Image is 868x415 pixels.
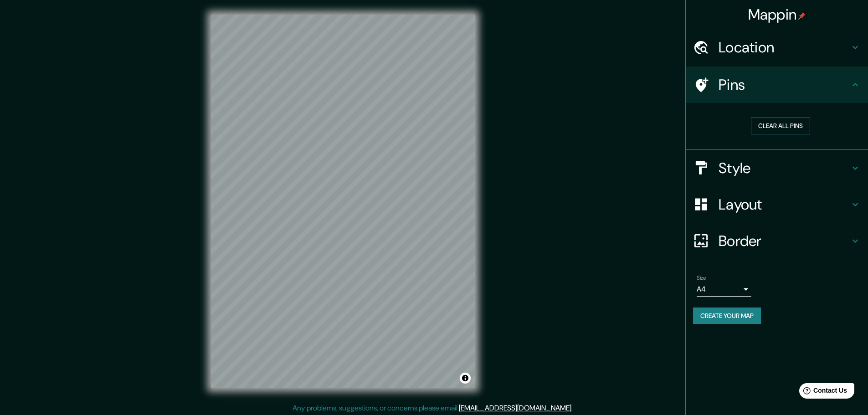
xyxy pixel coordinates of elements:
canvas: Map [211,15,475,388]
div: . [573,403,574,414]
button: Toggle attribution [460,373,471,384]
div: . [574,403,576,414]
h4: Location [719,38,850,56]
button: Clear all pins [751,118,810,134]
iframe: Help widget launcher [787,379,858,405]
label: Size [697,274,706,282]
a: [EMAIL_ADDRESS][DOMAIN_NAME] [459,403,571,413]
div: Border [686,223,868,259]
img: pin-icon.png [798,12,806,20]
div: A4 [697,282,751,297]
h4: Mappin [748,5,806,24]
h4: Style [719,159,850,177]
p: Any problems, suggestions, or concerns please email . [293,403,573,414]
div: Location [686,29,868,66]
div: Style [686,150,868,186]
button: Create your map [693,307,761,324]
h4: Border [719,232,850,250]
div: Layout [686,186,868,223]
h4: Layout [719,195,850,214]
h4: Pins [719,76,850,94]
div: Pins [686,67,868,103]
